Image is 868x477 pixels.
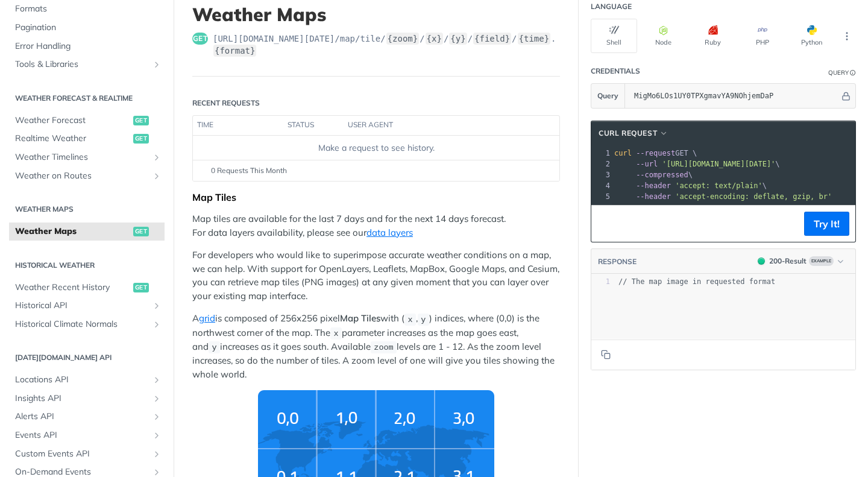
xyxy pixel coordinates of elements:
[614,171,693,179] span: \
[594,127,673,139] button: cURL Request
[9,167,165,185] a: Weather on RoutesShow subpages for Weather on Routes
[591,84,625,108] button: Query
[636,192,671,201] span: --header
[340,312,380,324] strong: Map Tiles
[152,301,162,311] button: Show subpages for Historical API
[9,408,165,426] a: Alerts APIShow subpages for Alerts API
[15,3,162,15] span: Formats
[636,182,671,190] span: --header
[15,133,130,145] span: Realtime Weather
[9,279,165,297] a: Weather Recent Historyget
[9,445,165,463] a: Custom Events APIShow subpages for Custom Events API
[804,212,849,236] button: Try It!
[675,192,832,201] span: 'accept-encoding: deflate, gzip, br'
[15,22,162,34] span: Pagination
[15,429,149,441] span: Events API
[809,256,834,266] span: Example
[213,45,256,57] label: {format}
[752,255,849,267] button: 200200-ResultExample
[9,204,165,215] h2: Weather Maps
[15,115,130,127] span: Weather Forecast
[9,426,165,444] a: Events APIShow subpages for Events API
[662,160,775,168] span: '[URL][DOMAIN_NAME][DATE]'
[333,329,338,338] span: x
[591,66,640,77] div: Credentials
[15,170,149,182] span: Weather on Routes
[591,180,612,191] div: 4
[344,116,535,135] th: user agent
[628,84,840,108] input: apikey
[152,171,162,181] button: Show subpages for Weather on Routes
[591,191,612,202] div: 5
[15,151,149,163] span: Weather Timelines
[152,153,162,162] button: Show subpages for Weather Timelines
[614,149,632,157] span: curl
[152,449,162,459] button: Show subpages for Custom Events API
[15,58,149,71] span: Tools & Libraries
[133,116,149,125] span: get
[636,160,658,168] span: --url
[758,257,765,265] span: 200
[212,343,216,352] span: y
[152,394,162,403] button: Show subpages for Insights API
[9,223,165,241] a: Weather Mapsget
[152,467,162,477] button: Show subpages for On-Demand Events
[9,315,165,333] a: Historical Climate NormalsShow subpages for Historical Climate Normals
[9,130,165,148] a: Realtime Weatherget
[591,148,612,159] div: 1
[15,393,149,405] span: Insights API
[15,300,149,312] span: Historical API
[597,215,614,233] button: Copy to clipboard
[199,312,215,324] a: grid
[788,19,835,53] button: Python
[614,182,767,190] span: \
[675,182,763,190] span: 'accept: text/plain'
[599,128,657,139] span: cURL Request
[9,93,165,104] h2: Weather Forecast & realtime
[133,283,149,292] span: get
[152,412,162,422] button: Show subpages for Alerts API
[828,68,856,77] div: QueryInformation
[366,227,413,238] a: data layers
[9,19,165,37] a: Pagination
[591,277,610,287] div: 1
[421,315,426,324] span: y
[614,149,697,157] span: GET \
[690,19,736,53] button: Ruby
[426,33,443,45] label: {x}
[518,33,551,45] label: {time}
[15,374,149,386] span: Locations API
[192,212,560,239] p: Map tiles are available for the last 7 days and for the next 14 days forecast. For data layers av...
[9,148,165,166] a: Weather TimelinesShow subpages for Weather Timelines
[15,448,149,460] span: Custom Events API
[739,19,785,53] button: PHP
[374,343,393,352] span: zoom
[597,256,637,268] button: RESPONSE
[840,90,852,102] button: Hide
[640,19,687,53] button: Node
[152,320,162,329] button: Show subpages for Historical Climate Normals
[9,37,165,55] a: Error Handling
[597,90,618,101] span: Query
[473,33,511,45] label: {field}
[9,112,165,130] a: Weather Forecastget
[193,116,283,135] th: time
[192,4,560,25] h1: Weather Maps
[152,60,162,69] button: Show subpages for Tools & Libraries
[407,315,412,324] span: x
[192,248,560,303] p: For developers who would like to superimpose accurate weather conditions on a map, we can help. W...
[828,68,849,77] div: Query
[213,33,560,57] span: https://api.tomorrow.io/v4/map/tile/{zoom}/{x}/{y}/{field}/{time}.{format}
[9,260,165,271] h2: Historical Weather
[15,40,162,52] span: Error Handling
[9,371,165,389] a: Locations APIShow subpages for Locations API
[838,27,856,45] button: More Languages
[636,171,688,179] span: --compressed
[597,346,614,364] button: Copy to clipboard
[591,169,612,180] div: 3
[9,297,165,315] a: Historical APIShow subpages for Historical API
[618,277,775,286] span: // The map image in requested format
[386,33,420,45] label: {zoom}
[9,55,165,74] a: Tools & LibrariesShow subpages for Tools & Libraries
[591,159,612,169] div: 2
